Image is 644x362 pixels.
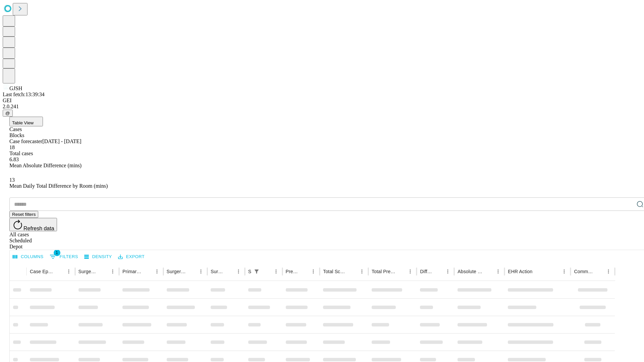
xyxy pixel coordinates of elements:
[559,267,569,276] button: Menu
[420,269,433,274] div: Difference
[108,267,117,276] button: Menu
[323,269,347,274] div: Total Scheduled Duration
[9,211,38,218] button: Reset filters
[252,267,261,276] div: 1 active filter
[493,267,503,276] button: Menu
[48,251,80,262] button: Show filters
[234,267,243,276] button: Menu
[357,267,367,276] button: Menu
[348,267,357,276] button: Sort
[99,267,108,276] button: Sort
[152,267,162,276] button: Menu
[30,269,54,274] div: Case Epic Id
[299,267,309,276] button: Sort
[3,110,13,117] button: @
[604,267,613,276] button: Menu
[187,267,196,276] button: Sort
[458,269,483,274] div: Absolute Difference
[9,144,15,150] span: 18
[3,104,641,110] div: 2.0.241
[9,138,42,144] span: Case forecaster
[143,267,152,276] button: Sort
[9,85,22,91] span: GJSH
[286,269,299,274] div: Predicted In Room Duration
[12,120,34,125] span: Table View
[443,267,452,276] button: Menu
[5,111,10,116] span: @
[533,267,542,276] button: Sort
[594,267,604,276] button: Sort
[9,163,82,168] span: Mean Absolute Difference (mins)
[23,226,54,231] span: Refresh data
[9,177,15,183] span: 13
[9,183,108,189] span: Mean Daily Total Difference by Room (mins)
[434,267,443,276] button: Sort
[271,267,281,276] button: Menu
[406,267,415,276] button: Menu
[9,157,19,162] span: 6.83
[196,267,206,276] button: Menu
[224,267,234,276] button: Sort
[484,267,493,276] button: Sort
[3,92,45,97] span: Last fetch: 13:39:34
[9,150,33,156] span: Total cases
[508,269,532,274] div: EHR Action
[12,212,36,217] span: Reset filters
[3,98,641,104] div: GEI
[122,269,142,274] div: Primary Service
[78,269,98,274] div: Surgeon Name
[574,269,593,274] div: Comments
[262,267,271,276] button: Sort
[9,117,43,126] button: Table View
[116,252,146,262] button: Export
[9,218,57,231] button: Refresh data
[248,269,251,274] div: Scheduled In Room Duration
[211,269,224,274] div: Surgery Date
[64,267,73,276] button: Menu
[309,267,318,276] button: Menu
[167,269,186,274] div: Surgery Name
[252,267,261,276] button: Show filters
[55,267,64,276] button: Sort
[42,138,81,144] span: [DATE] - [DATE]
[372,269,396,274] div: Total Predicted Duration
[11,252,45,262] button: Select columns
[54,249,60,256] span: 1
[83,252,114,262] button: Density
[396,267,406,276] button: Sort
